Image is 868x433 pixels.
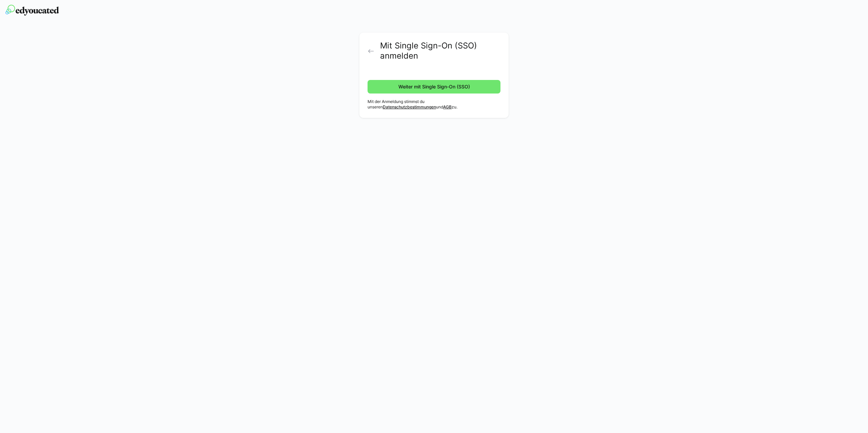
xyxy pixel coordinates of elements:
h2: Mit Single Sign-On (SSO) anmelden [380,41,500,61]
span: Weiter mit Single Sign-On (SSO) [397,83,471,90]
button: Weiter mit Single Sign-On (SSO) [368,80,500,94]
p: Mit der Anmeldung stimmst du unseren und zu. [368,99,500,110]
a: Datenschutzbestimmungen [383,104,436,109]
img: edyoucated [5,5,59,16]
a: AGB [443,104,452,109]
